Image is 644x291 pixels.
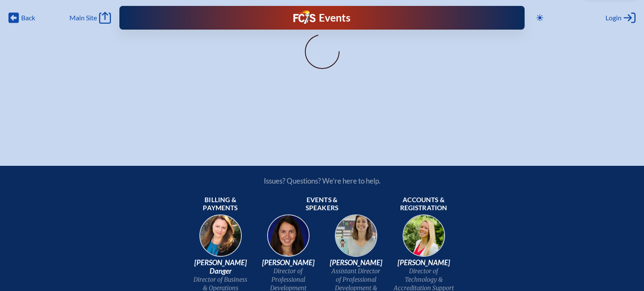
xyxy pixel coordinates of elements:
[393,258,454,267] span: [PERSON_NAME]
[193,212,248,266] img: 9c64f3fb-7776-47f4-83d7-46a341952595
[293,10,351,25] a: FCIS LogoEvents
[329,212,383,266] img: 545ba9c4-c691-43d5-86fb-b0a622cbeb82
[326,258,387,267] span: [PERSON_NAME]
[292,196,353,213] span: Events & speakers
[261,212,315,266] img: 94e3d245-ca72-49ea-9844-ae84f6d33c0f
[190,196,251,213] span: Billing & payments
[69,12,111,24] a: Main Site
[258,258,319,267] span: [PERSON_NAME]
[605,14,622,22] span: Login
[173,176,471,185] p: Issues? Questions? We’re here to help.
[393,196,454,213] span: Accounts & registration
[21,14,35,22] span: Back
[319,13,351,23] h1: Events
[234,10,409,25] div: FCIS Events — Future ready
[293,10,315,24] img: Florida Council of Independent Schools
[397,212,451,266] img: b1ee34a6-5a78-4519-85b2-7190c4823173
[190,258,251,275] span: [PERSON_NAME] Danger
[69,14,97,22] span: Main Site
